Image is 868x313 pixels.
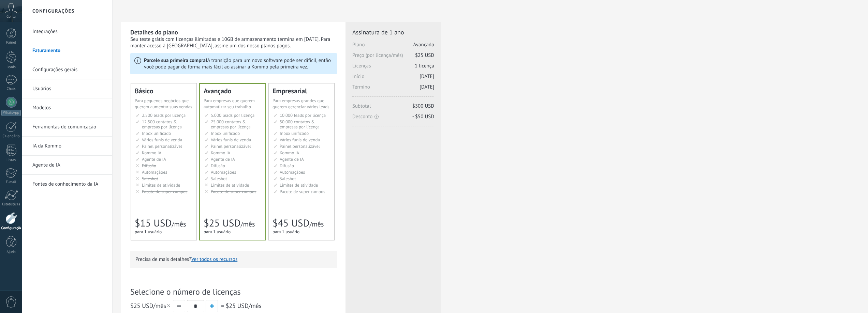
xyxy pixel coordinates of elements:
[191,256,237,263] button: Ver todos os recursos
[211,137,251,143] span: Vários funis de venda
[135,98,192,110] span: Para pequenos negócios que querem aumentar suas vendas
[1,110,21,116] div: WhatsApp
[144,57,207,64] b: Parcele sua primeira compra!
[142,182,180,188] span: Limites de atividade
[144,57,333,70] p: A transição para um novo software pode ser difícil, então você pode pagar de forma mais fácil ao ...
[415,52,434,59] span: $25 USD
[352,63,434,73] span: Licenças
[225,302,248,310] span: $25 USD
[211,189,256,194] span: Pacote de super campos
[135,217,172,230] span: $15 USD
[280,130,309,136] span: Inbox unificado
[221,302,224,310] span: =
[204,98,255,110] span: Para empresas que querem automatizar seu trabalho
[211,156,235,162] span: Agente de IA
[1,250,21,254] div: Ajuda
[280,182,318,188] span: Limites de atividade
[280,119,320,130] span: 50.000 contatos & empresas por licença
[142,156,166,162] span: Agente de IA
[22,41,112,60] li: Faturamento
[204,88,262,94] div: Avançado
[280,176,296,182] span: Salesbot
[352,52,434,63] span: Preço (por licença/mês)
[280,112,326,118] span: 10.000 leads por licença
[211,169,236,175] span: Automaçãoes
[1,158,21,162] div: Listas
[273,229,299,235] span: para 1 usuário
[6,15,16,19] span: Conta
[211,182,249,188] span: Limites de atividade
[211,176,227,182] span: Salesbot
[211,143,251,149] span: Painel personalizável
[130,28,178,36] b: Detalhes do plano
[280,143,320,149] span: Painel personalizável
[32,79,105,98] a: Usuários
[1,134,21,139] div: Calendário
[204,217,240,230] span: $25 USD
[1,202,21,207] div: Estatísticas
[142,176,158,182] span: Salesbot
[142,169,167,175] span: Automaçãoes
[130,302,153,310] span: $25 USD
[1,87,21,91] div: Chats
[22,22,112,41] li: Integrações
[172,220,186,229] span: /mês
[32,137,105,156] a: IA da Kommo
[225,302,261,310] span: /mês
[211,130,240,136] span: Inbox unificado
[22,175,112,193] li: Fontes de conhecimento da IA
[204,229,231,235] span: para 1 usuário
[211,112,254,118] span: 5.000 leads por licença
[273,217,309,230] span: $45 USD
[135,229,162,235] span: para 1 usuário
[412,103,434,109] span: $300 USD
[142,137,182,143] span: Vários funis de venda
[142,163,156,169] span: Difusão
[420,84,434,90] span: [DATE]
[240,220,255,229] span: /mês
[142,119,182,130] span: 12.500 contatos & empresas por licença
[142,143,182,149] span: Painel personalizável
[352,73,434,84] span: Início
[352,84,434,94] span: Término
[280,137,320,143] span: Vários funis de venda
[420,73,434,80] span: [DATE]
[130,286,337,297] span: Selecione o número de licenças
[211,119,251,130] span: 25.000 contatos & empresas por licença
[22,60,112,79] li: Configurações gerais
[273,88,330,94] div: Empresarial
[415,63,434,69] span: 1 licença
[352,103,434,113] span: Subtotal
[32,41,105,60] a: Faturamento
[130,36,337,49] div: Seu teste grátis com licenças ilimitadas e 10GB de armazenamento termina em [DATE]. Para manter a...
[280,169,305,175] span: Automaçãoes
[142,150,161,156] span: Kommo IA
[32,156,105,175] a: Agente de IA
[22,137,112,156] li: IA da Kommo
[142,112,186,118] span: 2.500 leads por licença
[309,220,324,229] span: /mês
[273,98,329,110] span: Para empresas grandes que querem gerenciar vários leads
[135,256,332,263] p: Precisa de mais detalhes?
[32,98,105,118] a: Modelos
[280,163,294,169] span: Difusão
[352,42,434,52] span: Plano
[22,98,112,118] li: Modelos
[32,22,105,41] a: Integrações
[1,41,21,45] div: Painel
[142,130,171,136] span: Inbox unificado
[352,113,434,120] span: Desconto
[412,113,434,120] span: - $50 USD
[211,150,230,156] span: Kommo IA
[22,156,112,175] li: Agente de IA
[352,28,434,36] span: Assinatura de 1 ano
[1,180,21,185] div: E-mail
[280,150,299,156] span: Kommo IA
[280,189,325,194] span: Pacote de super campos
[32,60,105,79] a: Configurações gerais
[22,79,112,98] li: Usuários
[1,65,21,69] div: Leads
[211,163,225,169] span: Difusão
[135,88,193,94] div: Básico
[32,118,105,137] a: Ferramentas de comunicação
